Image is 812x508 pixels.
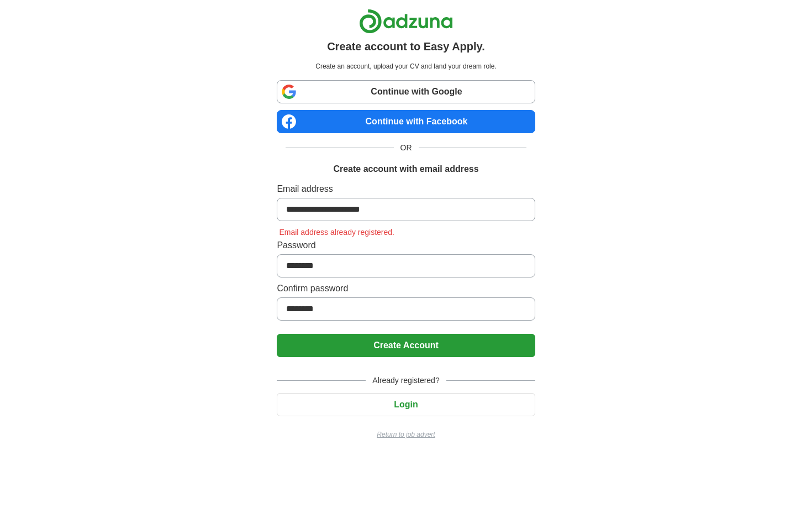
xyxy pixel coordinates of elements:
[366,375,446,386] span: Already registered?
[277,400,535,409] a: Login
[279,61,532,71] p: Create an account, upload your CV and land your dream role.
[277,334,535,357] button: Create Account
[277,80,535,103] a: Continue with Google
[277,182,535,196] label: Email address
[277,282,535,295] label: Confirm password
[277,393,535,416] button: Login
[277,430,535,439] a: Return to job advert
[359,9,453,34] img: Adzuna logo
[277,239,535,252] label: Password
[277,228,397,237] span: Email address already registered.
[394,142,419,154] span: OR
[277,110,535,133] a: Continue with Facebook
[327,38,485,55] h1: Create account to Easy Apply.
[333,163,478,176] h1: Create account with email address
